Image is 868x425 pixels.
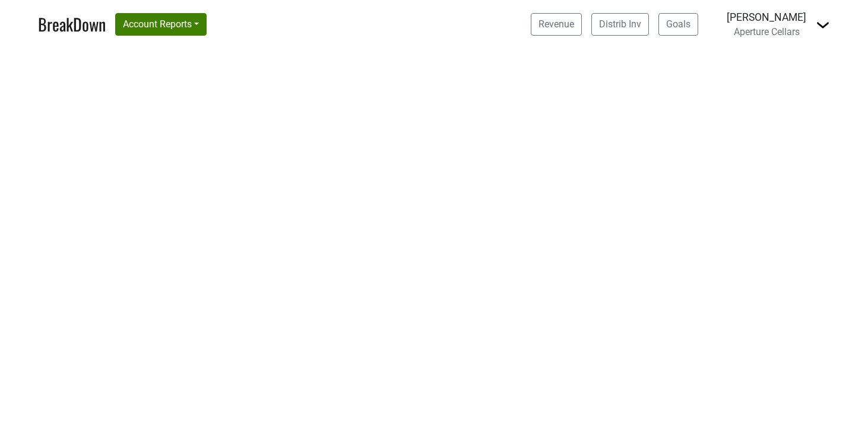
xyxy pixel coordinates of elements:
[115,13,207,36] button: Account Reports
[531,13,582,36] a: Revenue
[591,13,649,36] a: Distrib Inv
[658,13,698,36] a: Goals
[734,26,800,37] span: Aperture Cellars
[38,12,106,37] a: BreakDown
[816,18,830,32] img: Dropdown Menu
[727,10,806,25] div: [PERSON_NAME]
